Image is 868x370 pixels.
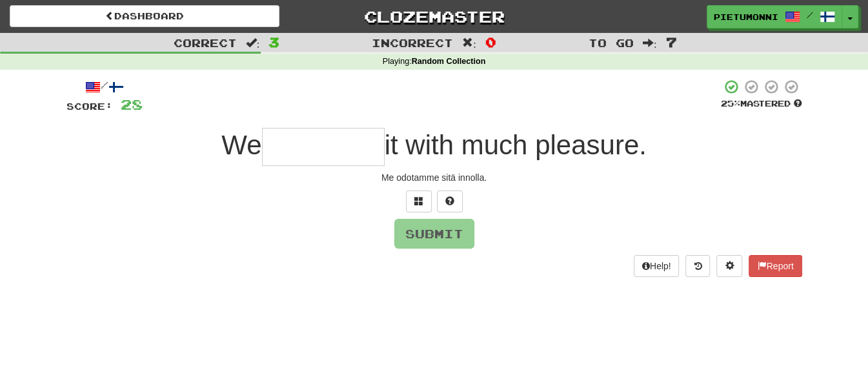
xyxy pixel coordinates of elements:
span: : [643,37,657,48]
div: Mastered [721,98,802,110]
span: it with much pleasure. [385,130,647,160]
a: Clozemaster [299,5,569,28]
span: : [246,37,260,48]
div: Me odotamme sitä innolla. [66,171,802,184]
span: : [462,37,476,48]
span: 28 [121,96,143,112]
strong: Random Collection [412,57,486,66]
a: pietumonni / [707,5,842,28]
span: 3 [268,34,279,50]
span: 0 [485,34,496,50]
button: Single letter hint - you only get 1 per sentence and score half the points! alt+h [437,190,463,212]
button: Submit [394,219,474,249]
span: We [221,130,261,160]
button: Report [749,255,802,277]
span: Correct [174,36,237,49]
span: Incorrect [372,36,453,49]
span: 7 [665,34,676,50]
span: Score: [66,101,113,112]
button: Switch sentence to multiple choice alt+p [406,190,432,212]
span: pietumonni [714,11,778,23]
span: To go [589,36,634,49]
div: / [66,79,143,95]
button: Round history (alt+y) [685,255,710,277]
button: Help! [634,255,680,277]
span: 25 % [721,98,740,108]
a: Dashboard [10,5,279,27]
span: / [807,10,813,19]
